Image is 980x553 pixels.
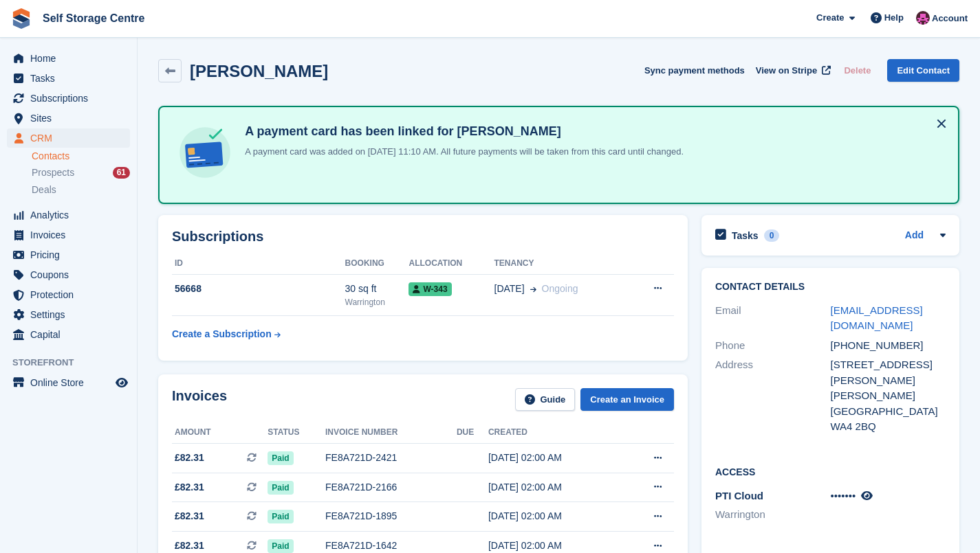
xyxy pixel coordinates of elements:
a: View on Stripe [750,59,834,82]
span: Protection [30,285,113,304]
span: PTI Cloud [715,490,763,501]
div: WA4 2BQ [831,419,946,435]
a: menu [7,128,130,148]
a: Deals [32,183,130,197]
span: Create [816,11,844,25]
li: Warrington [715,507,831,523]
th: Booking [345,253,409,275]
span: Prospects [32,166,74,179]
span: Home [30,49,113,68]
a: menu [7,225,130,245]
span: Tasks [30,69,113,88]
span: Analytics [30,205,113,225]
div: Create a Subscription [172,327,272,341]
span: [DATE] [494,282,525,296]
div: Phone [715,338,831,354]
div: 61 [113,167,130,179]
h2: Access [715,464,946,478]
a: Prospects 61 [32,166,130,180]
a: [EMAIL_ADDRESS][DOMAIN_NAME] [831,304,923,332]
span: Ongoing [542,283,578,294]
div: Email [715,303,831,334]
span: Paid [268,451,293,465]
div: 0 [764,229,780,242]
a: Guide [515,388,576,411]
a: menu [7,265,130,284]
span: £82.31 [175,539,204,553]
th: Invoice number [325,422,457,444]
div: FE8A721D-2166 [325,480,457,495]
div: [DATE] 02:00 AM [488,480,622,495]
div: 30 sq ft [345,282,409,296]
div: FE8A721D-2421 [325,451,457,465]
a: menu [7,205,130,225]
a: menu [7,305,130,324]
span: W-343 [409,282,451,296]
a: Edit Contact [887,59,959,82]
a: Create an Invoice [580,388,674,411]
button: Delete [838,59,876,82]
h4: A payment card has been linked for [PERSON_NAME] [239,124,684,139]
span: Storefront [12,356,137,370]
a: menu [7,245,130,264]
a: menu [7,325,130,344]
span: Capital [30,325,113,344]
th: Created [488,422,622,444]
span: View on Stripe [756,64,817,78]
span: Settings [30,305,113,324]
div: Warrington [345,296,409,308]
div: [DATE] 02:00 AM [488,539,622,553]
span: CRM [30,128,113,148]
h2: Invoices [172,388,227,411]
span: Subscriptions [30,89,113,108]
a: Self Storage Centre [37,7,150,30]
th: Allocation [409,253,494,275]
span: Online Store [30,373,113,392]
a: menu [7,373,130,392]
a: Contacts [32,150,130,163]
span: Pricing [30,245,113,264]
div: [PERSON_NAME] [831,388,946,404]
span: Help [884,11,904,25]
th: Due [457,422,488,444]
span: £82.31 [175,509,204,523]
div: [GEOGRAPHIC_DATA] [831,404,946,420]
a: Create a Subscription [172,321,281,347]
img: card-linked-ebf98d0992dc2aeb22e95c0e3c79077019eb2392cfd83c6a337811c24bc77127.svg [176,124,234,181]
span: Paid [268,481,293,495]
div: 56668 [172,282,345,296]
p: A payment card was added on [DATE] 11:10 AM. All future payments will be taken from this card unt... [239,145,684,159]
span: Account [932,12,968,25]
img: Ben Scott [916,11,930,25]
h2: Tasks [732,229,759,242]
a: Add [905,228,924,244]
div: Address [715,357,831,435]
a: menu [7,89,130,108]
a: menu [7,285,130,304]
th: Amount [172,422,268,444]
span: Paid [268,539,293,553]
span: Deals [32,183,56,196]
h2: [PERSON_NAME] [190,62,328,80]
div: [DATE] 02:00 AM [488,509,622,523]
a: menu [7,49,130,68]
th: Status [268,422,325,444]
a: menu [7,69,130,88]
div: [PHONE_NUMBER] [831,338,946,354]
div: [STREET_ADDRESS][PERSON_NAME] [831,357,946,388]
div: FE8A721D-1642 [325,539,457,553]
img: stora-icon-8386f47178a22dfd0bd8f6a31ec36ba5ce8667c1dd55bd0f319d3a0aa187defe.svg [11,8,32,29]
th: ID [172,253,345,275]
div: FE8A721D-1895 [325,509,457,523]
span: Coupons [30,265,113,284]
span: £82.31 [175,480,204,495]
a: menu [7,109,130,128]
a: Preview store [113,374,130,391]
div: [DATE] 02:00 AM [488,451,622,465]
span: Invoices [30,225,113,245]
th: Tenancy [494,253,629,275]
button: Sync payment methods [644,59,745,82]
span: Sites [30,109,113,128]
h2: Contact Details [715,282,946,293]
span: £82.31 [175,451,204,465]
